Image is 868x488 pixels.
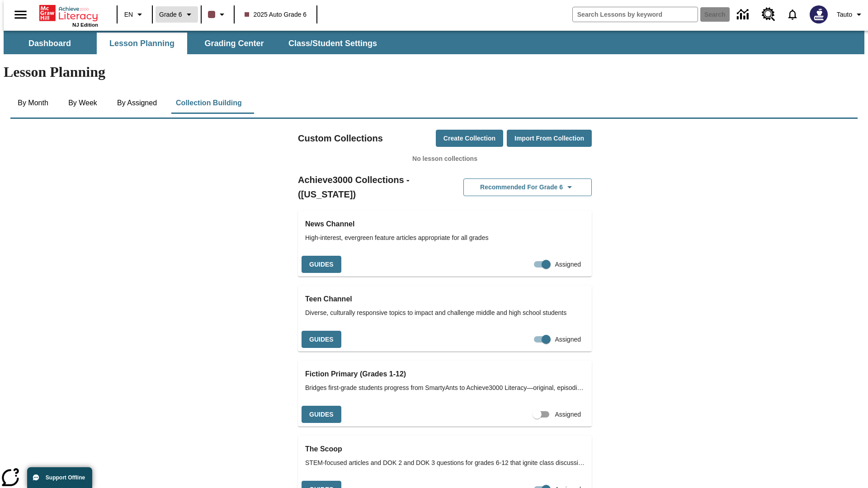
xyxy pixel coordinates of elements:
[169,92,249,114] button: Collection Building
[124,10,133,19] span: EN
[298,154,592,164] p: No lesson collections
[305,308,585,318] span: Diverse, culturally responsive topics to impact and challenge middle and high school students
[298,131,383,145] h2: Custom Collections
[46,474,85,481] span: Support Offline
[305,233,585,243] span: High-interest, evergreen feature articles appropriate for all grades
[305,383,585,393] span: Bridges first-grade students progress from SmartyAnts to Achieve3000 Literacy—original, episodic ...
[10,92,56,114] button: By Month
[204,6,231,23] button: Class color is dark brown. Change class color
[810,5,828,23] img: Avatar
[305,368,585,380] h3: Fiction Primary (Grades 1-12)
[833,6,868,23] button: Profile/Settings
[305,293,585,305] h3: Teen Channel
[837,10,852,19] span: Tauto
[281,33,384,54] button: Class/Student Settings
[463,178,592,196] button: Recommended for Grade 6
[39,4,98,22] a: Home
[7,1,34,28] button: Open side menu
[189,33,279,54] button: Grading Center
[97,33,187,54] button: Lesson Planning
[555,260,581,269] span: Assigned
[302,406,341,423] button: Guides
[4,64,864,80] h1: Lesson Planning
[110,92,164,114] button: By Assigned
[507,130,592,147] button: Import from Collection
[204,38,264,49] span: Grading Center
[555,335,581,344] span: Assigned
[305,218,585,230] h3: News Channel
[804,3,833,26] button: Select a new avatar
[60,92,105,114] button: By Week
[436,130,503,147] button: Create Collection
[573,7,698,22] input: search field
[109,38,175,49] span: Lesson Planning
[4,31,864,54] div: SubNavbar
[781,3,804,26] a: Notifications
[156,6,198,23] button: Grade: Grade 6, Select a grade
[159,10,182,19] span: Grade 6
[72,22,98,28] span: NJ Edition
[5,33,95,54] button: Dashboard
[39,3,98,28] div: Home
[28,38,71,49] span: Dashboard
[120,6,149,23] button: Language: EN, Select a language
[555,410,581,419] span: Assigned
[302,331,341,348] button: Guides
[288,38,377,49] span: Class/Student Settings
[305,458,585,468] span: STEM-focused articles and DOK 2 and DOK 3 questions for grades 6-12 that ignite class discussions...
[27,467,92,488] button: Support Offline
[756,2,781,27] a: Resource Center, Will open in new tab
[305,443,585,455] h3: The Scoop
[731,2,756,27] a: Data Center
[298,173,445,202] h2: Achieve3000 Collections - ([US_STATE])
[302,256,341,273] button: Guides
[245,10,307,19] span: 2025 Auto Grade 6
[4,33,385,54] div: SubNavbar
